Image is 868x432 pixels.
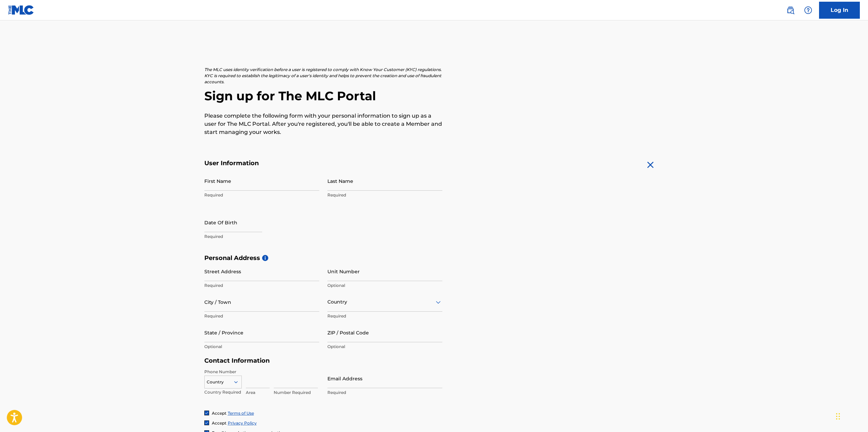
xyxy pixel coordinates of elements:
span: Accept [212,411,226,416]
p: Number Required [274,390,318,396]
img: checkbox [205,411,209,415]
h2: Sign up for The MLC Portal [204,88,664,104]
p: Required [327,313,442,319]
p: Area [246,390,270,396]
p: Please complete the following form with your personal information to sign up as a user for The ML... [204,112,442,136]
a: Privacy Policy [228,420,257,426]
p: Required [204,192,319,198]
iframe: Chat Widget [834,399,868,432]
p: Country Required [204,389,242,395]
div: Drag [836,406,840,427]
img: search [786,6,795,14]
h5: Contact Information [204,357,442,365]
img: help [804,6,812,14]
p: Optional [204,344,319,350]
div: Help [801,3,815,17]
a: Log In [819,2,860,19]
p: The MLC uses identity verification before a user is registered to comply with Know Your Customer ... [204,67,442,85]
span: i [262,255,268,261]
p: Optional [327,282,442,289]
a: Public Search [784,3,797,17]
p: Required [204,282,319,289]
p: Required [327,192,442,198]
a: Terms of Use [228,411,254,416]
img: close [645,159,656,170]
p: Required [327,390,442,396]
p: Required [204,313,319,319]
h5: User Information [204,159,442,167]
img: MLC Logo [8,5,34,15]
img: checkbox [205,421,209,425]
p: Required [204,234,319,240]
p: Optional [327,344,442,350]
span: Accept [212,420,226,426]
h5: Personal Address [204,254,664,262]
